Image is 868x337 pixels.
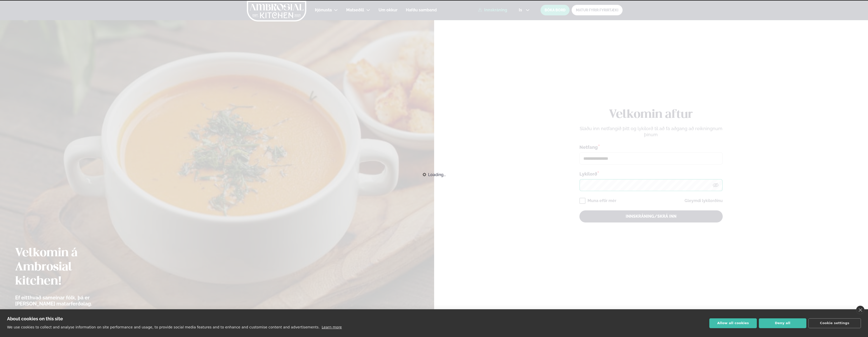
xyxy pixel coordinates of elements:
[7,316,63,321] strong: About cookies on this site
[7,325,320,329] p: We use cookies to collect and analyse information on site performance and usage, to provide socia...
[856,306,864,314] a: close
[759,318,806,328] button: Deny all
[322,325,342,329] a: Learn more
[808,318,861,328] button: Cookie settings
[428,169,446,180] span: Loading...
[709,318,757,328] button: Allow all cookies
